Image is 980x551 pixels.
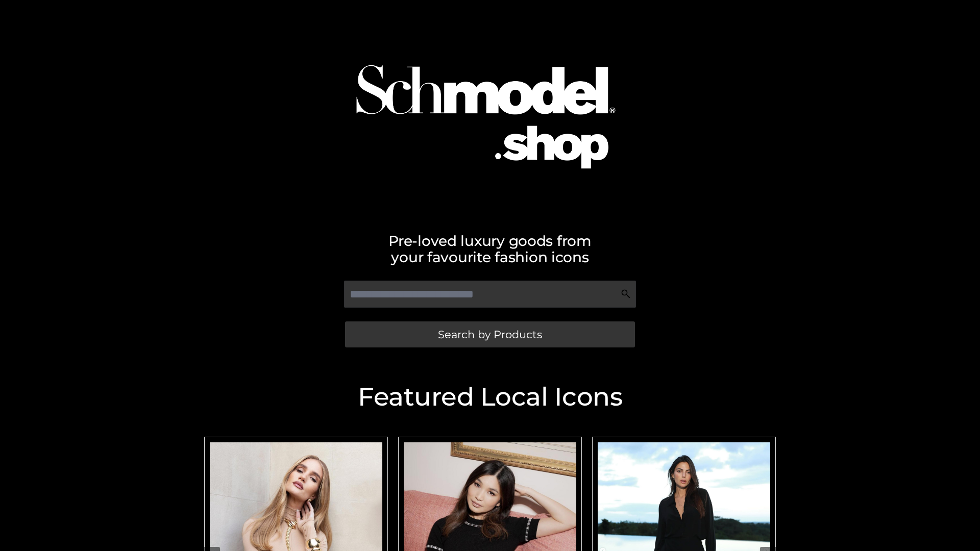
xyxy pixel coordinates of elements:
img: Search Icon [621,289,631,299]
span: Search by Products [438,329,542,340]
a: Search by Products [345,321,635,347]
h2: Pre-loved luxury goods from your favourite fashion icons [199,233,781,265]
h2: Featured Local Icons​ [199,384,781,410]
